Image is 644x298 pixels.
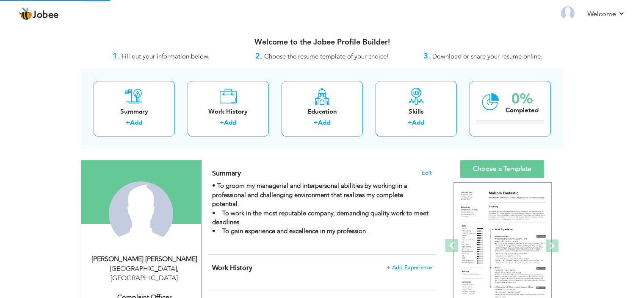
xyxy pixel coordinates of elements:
h4: This helps to show the companies you have worked for. [212,264,431,272]
a: Add [412,118,424,127]
a: Add [130,118,142,127]
div: Education [288,107,356,116]
h4: Adding a summary is a quick and easy way to highlight your experience and interests. [212,169,431,178]
label: + [408,118,412,127]
span: Work History [212,263,252,273]
div: [GEOGRAPHIC_DATA] [GEOGRAPHIC_DATA] [88,264,201,284]
a: Jobee [19,7,59,21]
span: Summary [212,169,241,178]
label: + [314,118,318,127]
strong: 3. [423,51,430,61]
div: Work History [194,107,262,116]
img: jobee.io [19,7,33,21]
label: + [220,118,224,127]
span: Fill out your information below. [122,52,210,61]
span: Jobee [33,11,59,20]
div: [PERSON_NAME] [PERSON_NAME] [88,254,201,264]
strong: 2. [255,51,262,61]
strong: 1. [113,51,119,61]
label: + [126,118,130,127]
h3: Welcome to the Jobee Profile Builder! [81,38,564,47]
div: 0% [506,92,539,106]
img: Profile Img [561,6,575,20]
div: Summary [100,107,168,116]
span: Download or share your resume online. [432,52,542,61]
span: Edit [422,170,432,176]
span: Choose the resume template of your choice! [264,52,389,61]
strong: • To groom my managerial and interpersonal abilities by working in a professional and challenging... [212,181,428,235]
div: Skills [382,107,450,116]
div: Completed [506,106,539,115]
a: Choose a Template [460,160,544,178]
a: Welcome [587,9,625,19]
span: , [177,264,179,273]
a: Add [224,118,236,127]
span: + Add Experience [387,265,432,270]
img: Noman Naseeb Khan [109,181,173,246]
a: Add [318,118,330,127]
